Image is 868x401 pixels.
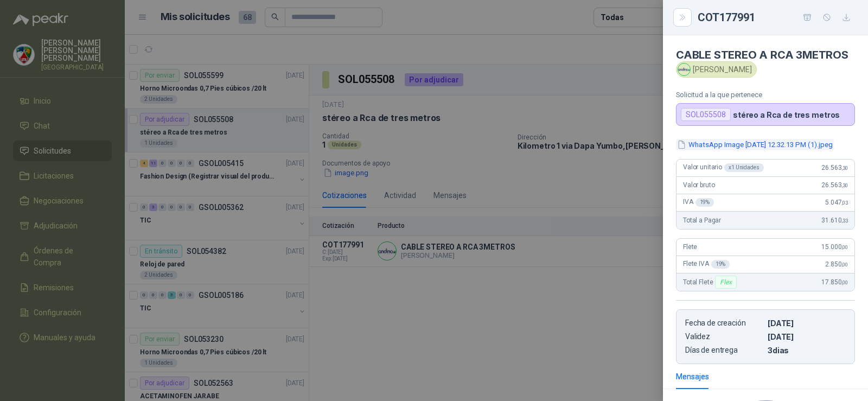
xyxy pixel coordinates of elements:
[841,200,848,206] span: ,03
[825,199,848,206] span: 5.047
[841,165,848,171] span: ,30
[683,243,697,251] span: Flete
[821,243,848,251] span: 15.000
[676,48,855,61] h4: CABLE STEREO A RCA 3METROS
[683,260,730,269] span: Flete IVA
[683,198,714,207] span: IVA
[681,108,731,121] div: SOL055508
[821,164,848,171] span: 26.563
[841,262,848,268] span: ,00
[695,198,714,207] div: 19 %
[698,9,855,26] div: COT177991
[676,11,689,24] button: Close
[821,181,848,189] span: 26.563
[841,244,848,250] span: ,00
[768,319,846,328] p: [DATE]
[821,278,848,286] span: 17.850
[676,91,855,99] p: Solicitud a la que pertenece
[683,276,739,289] span: Total Flete
[676,139,834,150] button: WhatsApp Image [DATE] 12.32.13 PM (1).jpeg
[676,371,709,383] div: Mensajes
[711,260,730,269] div: 19 %
[715,276,736,289] div: Flex
[825,260,848,268] span: 2.850
[768,346,846,355] p: 3 dias
[841,218,848,224] span: ,33
[683,163,764,172] span: Valor unitario
[768,332,846,341] p: [DATE]
[678,63,690,75] img: Company Logo
[676,61,757,78] div: [PERSON_NAME]
[683,181,714,189] span: Valor bruto
[724,163,764,172] div: x 1 Unidades
[733,110,840,119] p: stéreo a Rca de tres metros
[821,217,848,224] span: 31.610
[683,217,721,224] span: Total a Pagar
[685,332,763,341] p: Validez
[841,279,848,285] span: ,00
[841,182,848,188] span: ,30
[685,346,763,355] p: Días de entrega
[685,319,763,328] p: Fecha de creación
